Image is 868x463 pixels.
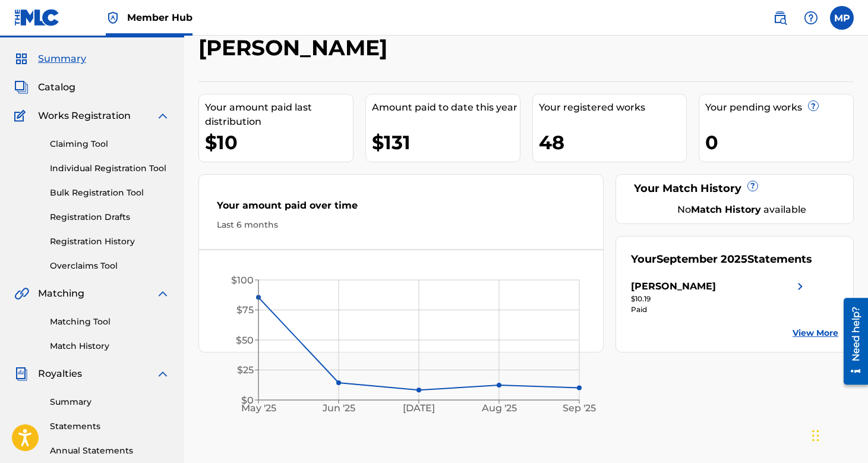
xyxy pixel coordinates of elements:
[106,11,120,25] img: Top Rightsholder
[646,203,838,217] div: No available
[631,251,812,267] div: Your Statements
[372,129,520,156] div: $131
[809,101,818,111] span: ?
[631,294,807,304] div: $10.19
[656,253,747,266] span: September 2025
[799,6,823,30] div: Help
[241,395,254,406] tspan: $0
[50,162,170,175] a: Individual Registration Tool
[14,109,30,123] img: Works Registration
[793,327,838,339] a: View More
[38,286,84,301] span: Matching
[50,316,170,328] a: Matching Tool
[631,304,807,315] div: Paid
[156,109,170,123] img: expand
[205,100,353,129] div: Your amount paid last distribution
[793,279,807,294] img: right chevron icon
[156,367,170,381] img: expand
[205,129,353,156] div: $10
[14,80,75,95] a: CatalogCatalog
[804,11,818,25] img: help
[50,235,170,248] a: Registration History
[14,52,29,66] img: Summary
[231,275,254,286] tspan: $100
[38,52,86,66] span: Summary
[50,211,170,223] a: Registration Drafts
[539,129,687,156] div: 48
[14,52,86,66] a: SummarySummary
[38,80,75,95] span: Catalog
[631,279,807,315] a: [PERSON_NAME]right chevron icon$10.19Paid
[236,335,254,346] tspan: $50
[14,286,29,301] img: Matching
[50,260,170,272] a: Overclaims Tool
[631,279,716,294] div: [PERSON_NAME]
[322,402,355,414] tspan: Jun '25
[705,129,853,156] div: 0
[631,181,838,197] div: Your Match History
[198,34,393,61] h2: [PERSON_NAME]
[14,367,29,381] img: Royalties
[14,80,29,95] img: Catalog
[38,109,131,123] span: Works Registration
[830,6,854,30] div: User Menu
[217,219,585,231] div: Last 6 months
[50,340,170,352] a: Match History
[481,402,517,414] tspan: Aug '25
[705,100,853,115] div: Your pending works
[50,420,170,433] a: Statements
[403,402,435,414] tspan: [DATE]
[50,187,170,199] a: Bulk Registration Tool
[773,11,787,25] img: search
[127,11,192,24] span: Member Hub
[50,445,170,457] a: Annual Statements
[237,364,254,376] tspan: $25
[14,9,60,26] img: MLC Logo
[539,100,687,115] div: Your registered works
[809,406,868,463] iframe: Chat Widget
[748,181,757,191] span: ?
[372,100,520,115] div: Amount paid to date this year
[812,418,819,453] div: Drag
[50,396,170,408] a: Summary
[38,367,82,381] span: Royalties
[691,204,761,215] strong: Match History
[236,304,254,316] tspan: $75
[50,138,170,150] a: Claiming Tool
[768,6,792,30] a: Public Search
[835,294,868,389] iframe: Resource Center
[156,286,170,301] img: expand
[217,199,585,219] div: Your amount paid over time
[563,402,596,414] tspan: Sep '25
[241,402,276,414] tspan: May '25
